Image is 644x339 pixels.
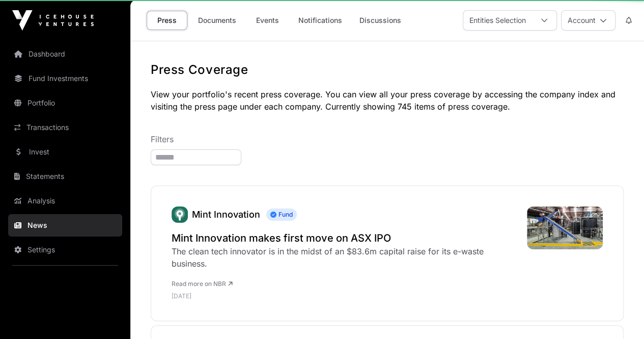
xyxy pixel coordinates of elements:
a: Notifications [292,11,349,30]
img: Mint.svg [172,206,188,223]
a: Settings [8,239,122,261]
img: Icehouse Ventures Logo [12,10,94,31]
a: Statements [8,165,122,188]
a: Mint Innovation makes first move on ASX IPO [172,231,517,245]
a: Fund Investments [8,67,122,90]
iframe: Chat Widget [593,290,644,339]
a: Invest [8,141,122,163]
p: [DATE] [172,292,517,300]
h1: Press Coverage [151,62,624,78]
p: Filters [151,133,624,145]
a: Discussions [353,11,408,30]
button: Account [561,10,615,31]
div: The clean tech innovator is in the midst of an $83.6m capital raise for its e-waste business. [172,245,517,270]
img: mint-innovation-hammer-mill-.jpeg [527,206,603,249]
a: Read more on NBR [172,280,233,288]
span: Fund [266,208,297,221]
a: News [8,214,122,237]
a: Press [147,11,187,30]
a: Mint Innovation [172,206,188,223]
a: Transactions [8,116,122,139]
a: Documents [191,11,243,30]
a: Dashboard [8,43,122,65]
a: Analysis [8,190,122,212]
p: View your portfolio's recent press coverage. You can view all your press coverage by accessing th... [151,88,624,113]
a: Mint Innovation [192,209,260,220]
a: Portfolio [8,92,122,114]
a: Events [247,11,288,30]
div: Entities Selection [463,11,532,30]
